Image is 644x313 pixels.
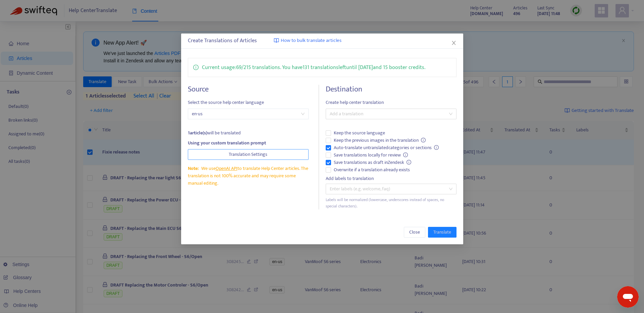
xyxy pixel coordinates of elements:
span: Translation Settings [229,151,267,158]
div: Using your custom translation prompt [188,139,309,147]
span: Save translations as draft in Zendesk [331,159,414,166]
span: info-circle [407,160,411,165]
div: Labels will be normalized (lowercase, underscores instead of spaces, no special characters). [325,197,456,209]
div: will be translated [188,129,309,137]
span: Note: [188,165,199,172]
span: Keep the source language [331,129,387,137]
span: en-us [192,109,305,119]
div: Add labels to translation [325,175,456,182]
a: How to bulk translate articles [274,37,341,45]
span: info-circle [434,145,439,150]
span: info-circle [421,138,426,142]
img: image-link [274,38,279,43]
div: We use to translate Help Center articles. The translation is not 100% accurate and may require so... [188,165,309,187]
button: Close [450,39,457,47]
p: Current usage: 69 / 215 translations . You have 131 translations left until [DATE] and 15 booster... [202,63,425,72]
span: Auto-translate untranslated categories or sections [331,144,441,151]
span: Select the source help center language [188,99,309,106]
span: Close [409,229,420,236]
strong: 1 article(s) [188,129,207,137]
span: info-circle [193,63,199,70]
span: Save translations locally for review [331,151,411,159]
button: Translate [428,227,456,238]
h4: Destination [325,85,456,94]
h4: Source [188,85,309,94]
span: Create help center translation [325,99,456,106]
span: close [451,40,456,46]
span: Keep the previous images in the translation [331,137,428,144]
span: info-circle [403,152,408,157]
iframe: Button to launch messaging window [617,286,639,308]
span: How to bulk translate articles [281,37,341,45]
div: Create Translations of Articles [188,37,457,45]
button: Close [404,227,425,238]
span: Overwrite if a translation already exists [331,166,412,174]
button: Translation Settings [188,149,309,160]
a: OpenAI API [215,165,237,172]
